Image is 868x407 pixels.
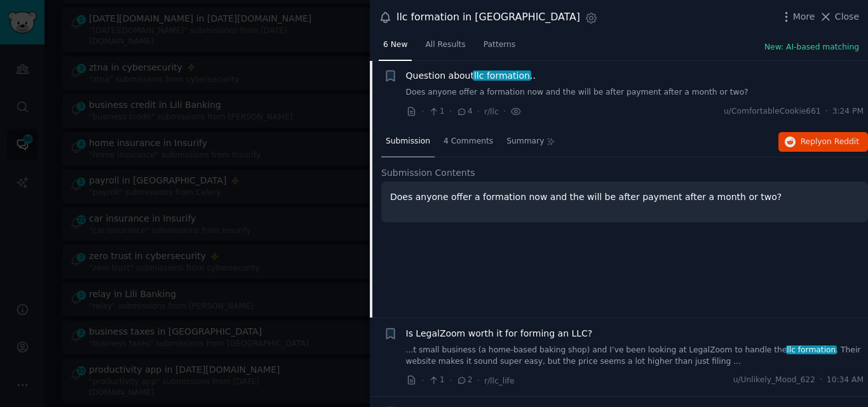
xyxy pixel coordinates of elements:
[421,374,424,387] span: ·
[822,137,859,146] span: on Reddit
[506,136,544,147] span: Summary
[397,10,580,25] div: llc formation in [GEOGRAPHIC_DATA]
[793,10,815,23] span: More
[383,39,407,51] span: 6 New
[456,106,472,117] span: 4
[406,69,536,83] span: Question about ..
[733,375,815,386] span: u/Unlikely_Mood_622
[421,105,424,118] span: ·
[724,106,821,117] span: u/ComfortableCookie661
[479,35,520,61] a: Patterns
[786,345,837,354] span: llc formation
[477,105,480,118] span: ·
[406,327,593,340] a: Is LegalZoom worth it for forming an LLC?
[801,137,859,148] span: Reply
[820,375,822,386] span: ·
[832,106,864,117] span: 3:24 PM
[428,375,444,386] span: 1
[764,42,859,53] button: New: AI-based matching
[390,190,859,204] p: Does anyone offer a formation now and the will be after payment after a month or two?
[825,106,828,117] span: ·
[421,35,470,61] a: All Results
[484,107,499,116] span: r/llc
[428,106,444,117] span: 1
[819,10,859,23] button: Close
[444,136,493,147] span: 4 Comments
[456,375,472,386] span: 2
[406,345,864,367] a: ...t small business (a home-based baking shop) and I’ve been looking at LegalZoom to handle thell...
[379,35,412,61] a: 6 New
[473,70,531,81] span: llc formation
[503,105,506,118] span: ·
[386,136,430,147] span: Submission
[477,374,480,387] span: ·
[449,105,452,118] span: ·
[381,166,475,180] span: Submission Contents
[835,10,859,23] span: Close
[425,39,465,51] span: All Results
[406,69,536,83] a: Question aboutllc formation..
[780,10,815,23] button: More
[484,377,515,385] span: r/llc_life
[827,375,864,386] span: 10:34 AM
[449,374,452,387] span: ·
[778,132,868,152] button: Replyon Reddit
[406,87,864,98] a: Does anyone offer a formation now and the will be after payment after a month or two?
[484,39,515,51] span: Patterns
